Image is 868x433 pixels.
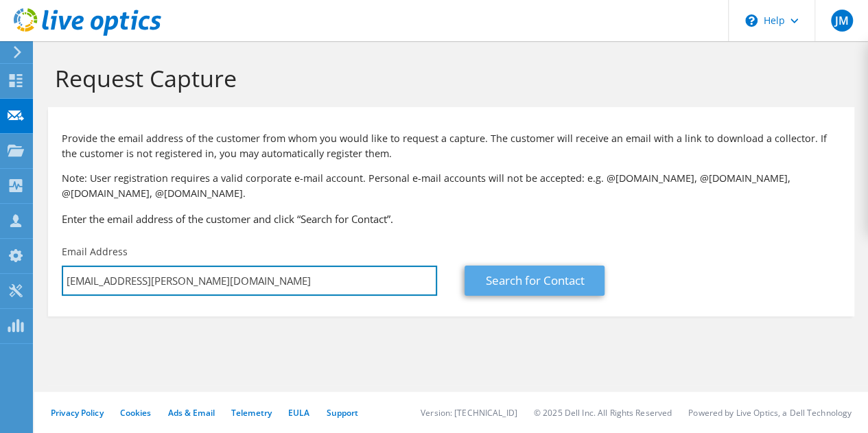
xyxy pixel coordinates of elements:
[51,407,104,419] a: Privacy Policy
[62,211,841,226] h3: Enter the email address of the customer and click “Search for Contact”.
[231,407,272,419] a: Telemetry
[288,407,309,419] a: EULA
[326,407,358,419] a: Support
[465,266,605,296] a: Search for Contact
[62,131,841,161] p: Provide the email address of the customer from whom you would like to request a capture. The cust...
[55,64,841,93] h1: Request Capture
[120,407,152,419] a: Cookies
[62,245,128,259] label: Email Address
[62,171,841,201] p: Note: User registration requires a valid corporate e-mail account. Personal e-mail accounts will ...
[421,407,517,419] li: Version: [TECHNICAL_ID]
[534,407,672,419] li: © 2025 Dell Inc. All Rights Reserved
[688,407,852,419] li: Powered by Live Optics, a Dell Technology
[745,14,758,27] svg: \n
[831,10,853,32] span: JM
[168,407,215,419] a: Ads & Email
